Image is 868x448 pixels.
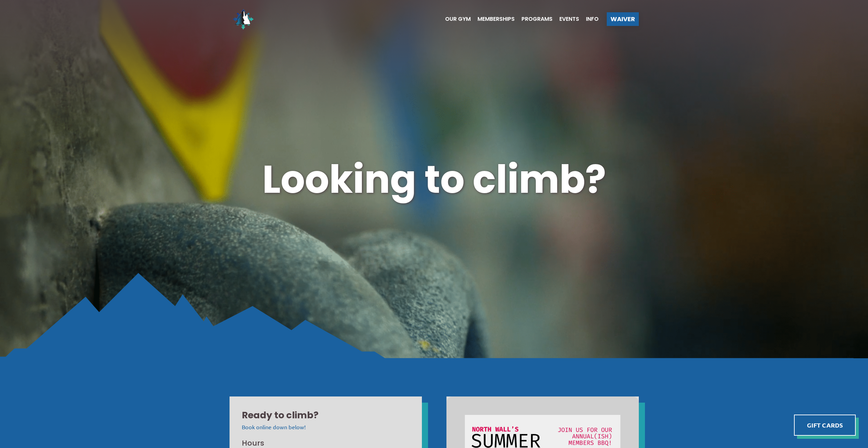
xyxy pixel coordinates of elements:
[521,16,553,22] span: Programs
[586,16,599,22] span: Info
[242,409,410,422] h2: Ready to climb?
[553,16,579,22] a: Events
[445,16,471,22] span: Our Gym
[471,16,515,22] a: Memberships
[230,153,639,206] h1: Looking to climb?
[477,16,515,22] span: Memberships
[438,16,471,22] a: Our Gym
[559,16,579,22] span: Events
[230,5,257,33] img: North Wall Logo
[579,16,599,22] a: Info
[607,12,639,26] a: Waiver
[610,16,635,22] span: Waiver
[515,16,553,22] a: Programs
[242,423,306,430] a: Book online down below!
